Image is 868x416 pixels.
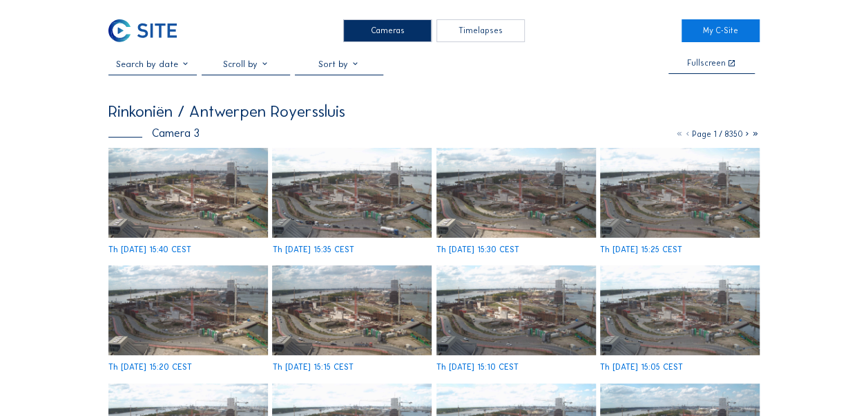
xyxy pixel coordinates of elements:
[600,246,682,254] div: Th [DATE] 15:25 CEST
[436,265,596,355] img: image_52709459
[436,19,525,42] div: Timelapses
[436,246,519,254] div: Th [DATE] 15:30 CEST
[108,148,268,238] img: image_52710219
[108,19,186,42] a: C-SITE Logo
[692,129,743,139] span: Page 1 / 8350
[108,265,268,355] img: image_52709664
[108,127,200,138] div: Camera 3
[108,246,191,254] div: Th [DATE] 15:40 CEST
[272,363,353,372] div: Th [DATE] 15:15 CEST
[272,265,432,355] img: image_52709615
[272,246,354,254] div: Th [DATE] 15:35 CEST
[600,363,683,372] div: Th [DATE] 15:05 CEST
[600,148,760,238] img: image_52709821
[436,148,596,238] img: image_52709981
[436,363,519,372] div: Th [DATE] 15:10 CEST
[600,265,760,355] img: image_52709291
[682,19,760,42] a: My C-Site
[343,19,432,42] div: Cameras
[108,59,197,69] input: Search by date 󰅀
[108,19,177,42] img: C-SITE Logo
[272,148,432,238] img: image_52710168
[687,59,726,68] div: Fullscreen
[108,104,345,120] div: Rinkoniën / Antwerpen Royerssluis
[108,363,192,372] div: Th [DATE] 15:20 CEST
